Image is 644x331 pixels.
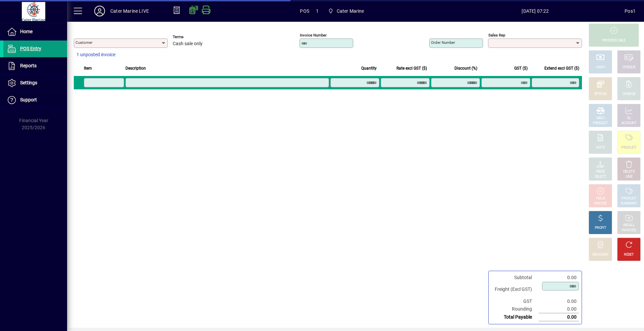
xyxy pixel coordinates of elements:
span: Settings [20,80,37,85]
div: PROCESS SALE [602,38,626,43]
div: SUMMARY [621,201,637,206]
mat-label: Order number [431,40,455,45]
a: Settings [3,75,67,91]
td: GST [491,298,539,305]
span: Quantity [361,65,377,72]
span: Cater Marine [325,5,367,17]
td: 0.00 [539,274,579,281]
div: DISCOUNT [592,252,608,257]
span: Terms [173,35,213,39]
div: PRODUCT [621,145,636,150]
div: EFTPOS [594,92,607,97]
a: Support [3,92,67,108]
span: Cater Marine [337,6,364,16]
span: Description [125,65,146,72]
div: INVOICE [594,201,606,206]
div: PROFIT [595,226,606,231]
span: 1 [316,6,319,16]
td: 0.00 [539,313,579,321]
span: Reports [20,63,37,68]
div: PRICE [596,169,605,174]
span: POS Entry [20,46,41,51]
div: RESET [624,252,634,257]
span: Item [84,65,92,72]
span: Discount (%) [454,65,477,72]
td: Rounding [491,305,539,313]
div: PRODUCT [593,121,608,126]
td: 0.00 [539,305,579,313]
mat-label: Sales rep [488,33,505,37]
div: HOLD [596,196,605,201]
span: Cash sale only [173,41,203,47]
div: LINE [626,174,632,179]
div: MISC [596,116,604,121]
div: Cater Marine LIVE [110,6,149,16]
div: CHARGE [623,92,636,97]
td: Subtotal [491,274,539,281]
span: Home [20,29,33,34]
a: Home [3,23,67,40]
span: 1 unposted invoice [76,51,115,58]
div: ACCOUNT [621,121,637,126]
td: Total Payable [491,313,539,321]
div: DELETE [623,169,635,174]
td: 0.00 [539,298,579,305]
span: Support [20,97,37,102]
div: GL [627,116,631,121]
button: Profile [89,5,110,17]
span: [DATE] 07:22 [446,6,625,16]
div: NOTE [596,145,605,150]
a: Reports [3,58,67,74]
td: Freight (Excl GST) [491,281,539,298]
div: CASH [596,65,605,70]
div: RECALL [623,223,635,228]
div: SELECT [595,174,606,179]
mat-label: Customer [75,40,93,45]
span: Rate excl GST ($) [396,65,427,72]
span: POS [300,6,309,16]
span: Extend excl GST ($) [544,65,579,72]
mat-label: Invoice number [300,33,327,37]
span: GST ($) [514,65,528,72]
div: CHEQUE [623,65,635,70]
div: INVOICES [622,228,636,233]
div: Pos1 [625,6,636,16]
button: 1 unposted invoice [74,49,118,61]
div: PRODUCT [621,196,636,201]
